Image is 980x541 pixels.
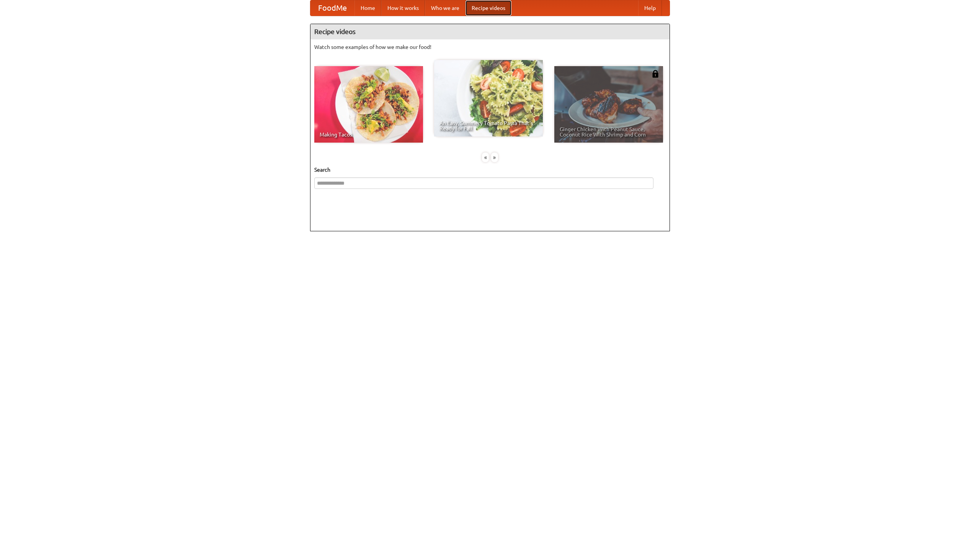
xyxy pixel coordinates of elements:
a: Home [354,0,381,16]
div: « [482,153,489,162]
div: » [491,153,498,162]
a: How it works [381,0,425,16]
span: Making Tacos [320,132,418,137]
a: Recipe videos [465,0,511,16]
a: Who we are [425,0,465,16]
p: Watch some examples of how we make our food! [314,43,666,51]
a: Making Tacos [314,66,423,143]
a: Help [638,0,662,16]
img: 483408.png [652,70,659,78]
a: An Easy, Summery Tomato Pasta That's Ready for Fall [434,60,543,136]
span: An Easy, Summery Tomato Pasta That's Ready for Fall [439,120,537,131]
h4: Recipe videos [310,24,670,39]
a: FoodMe [310,0,354,16]
h5: Search [314,166,666,174]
